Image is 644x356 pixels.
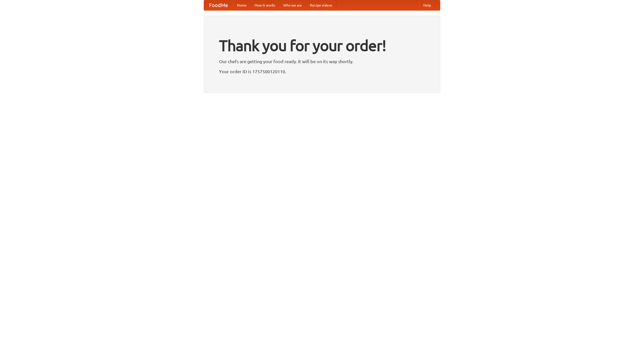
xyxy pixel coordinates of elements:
a: How it works [251,0,279,10]
p: Your order ID is 1757500120110. [219,68,425,75]
a: FoodMe [204,0,233,10]
a: Home [233,0,251,10]
h1: Thank you for your order! [219,33,425,58]
a: Help [419,0,435,10]
a: Who we are [279,0,306,10]
a: Recipe videos [306,0,336,10]
p: Our chefs are getting your food ready. It will be on its way shortly. [219,58,425,65]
